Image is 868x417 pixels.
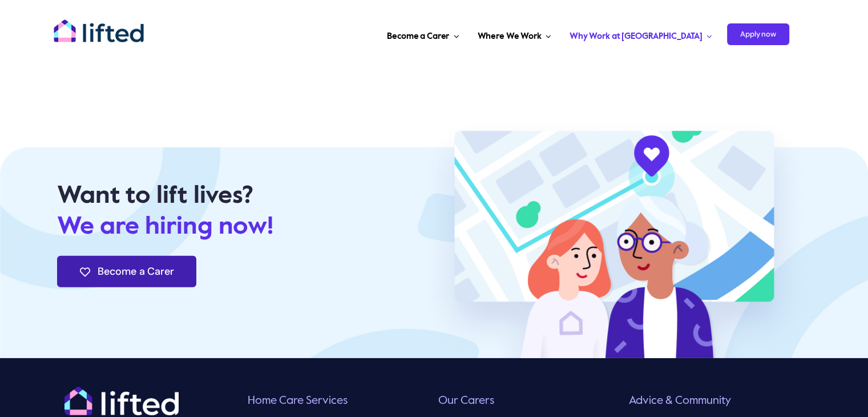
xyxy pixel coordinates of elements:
[64,387,179,415] img: logo-white
[387,27,449,46] span: Become a Carer
[566,17,716,51] a: Why Work at [GEOGRAPHIC_DATA]
[419,114,811,358] img: Frame-60
[629,394,811,409] h6: Advice & Community
[727,23,789,45] span: Apply now
[727,17,789,51] a: Apply now
[57,181,340,242] p: Want to lift lives?
[474,17,555,51] a: Where We Work
[438,394,620,409] h6: Our Carers
[570,27,703,46] span: Why Work at [GEOGRAPHIC_DATA]
[53,19,144,30] a: lifted-logo
[478,27,542,46] span: Where We Work
[383,17,462,51] a: Become a Carer
[98,266,173,278] span: Become a Carer
[232,17,789,51] nav: Carer Jobs Menu
[248,394,430,409] h6: Home Care Services
[57,256,196,287] a: Become a Carer
[57,214,273,239] span: We are hiring now!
